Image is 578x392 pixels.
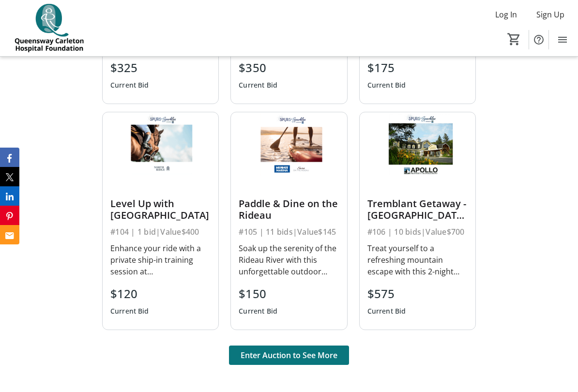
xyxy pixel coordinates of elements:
div: #104 | 1 bid | Value $400 [110,225,211,239]
div: $350 [239,59,277,76]
div: Current Bid [110,302,149,320]
div: Current Bid [110,76,149,94]
div: Tremblant Getaway - [GEOGRAPHIC_DATA] Escape [367,198,468,221]
div: Treat yourself to a refreshing mountain escape with this 2-night stay at the elegant [GEOGRAPHIC_... [367,242,468,277]
div: Paddle & Dine on the Rideau [239,198,339,221]
div: $120 [110,285,149,302]
img: QCH Foundation's Logo [6,4,92,52]
button: Sign Up [529,7,572,22]
div: Current Bid [367,76,406,94]
div: $325 [110,59,149,76]
div: $150 [239,285,277,302]
div: Current Bid [367,302,406,320]
div: Current Bid [239,76,277,94]
button: Cart [505,30,523,48]
img: Level Up with Northridge Farm [103,112,218,178]
button: Help [529,30,548,49]
button: Log In [487,7,525,22]
span: Enter Auction to See More [241,349,337,361]
div: Level Up with [GEOGRAPHIC_DATA] [110,198,211,221]
div: Enhance your ride with a private ship-in training session at [GEOGRAPHIC_DATA], a respected and w... [110,242,211,277]
div: #105 | 11 bids | Value $145 [239,225,339,239]
img: Tremblant Getaway - Chateau Beauvallon Escape [360,112,475,178]
div: $575 [367,285,406,302]
button: Enter Auction to See More [229,346,349,365]
div: #106 | 10 bids | Value $700 [367,225,468,239]
div: Soak up the serenity of the Rideau River with this unforgettable outdoor experience for two. This... [239,242,339,277]
div: $175 [367,59,406,76]
div: Current Bid [239,302,277,320]
button: Menu [553,30,572,49]
span: Sign Up [536,9,564,20]
img: Paddle & Dine on the Rideau [231,112,347,178]
span: Log In [495,9,517,20]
